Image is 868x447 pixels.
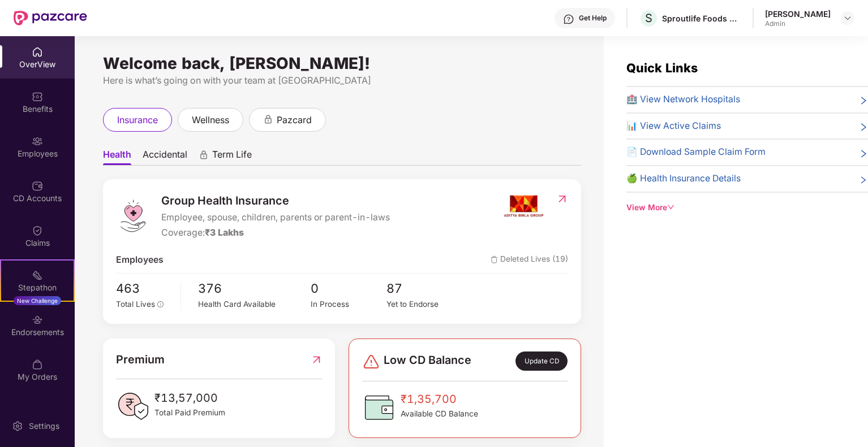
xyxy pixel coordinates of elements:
[667,203,675,211] span: down
[32,270,43,281] img: svg+xml;base64,PHN2ZyB4bWxucz0iaHR0cDovL3d3dy53My5vcmcvMjAwMC9zdmciIHdpZHRoPSIyMSIgaGVpZ2h0PSIyMC...
[198,298,311,310] div: Health Card Available
[362,353,380,371] img: svg+xml;base64,PHN2ZyBpZD0iRGFuZ2VyLTMyeDMyIiB4bWxucz0iaHR0cDovL3d3dy53My5vcmcvMjAwMC9zdmciIHdpZH...
[32,46,43,58] img: svg+xml;base64,PHN2ZyBpZD0iSG9tZSIgeG1sbnM9Imh0dHA6Ly93d3cudzMub3JnLzIwMDAvc3ZnIiB3aWR0aD0iMjAiIG...
[859,147,868,159] span: right
[626,93,740,107] span: 🏥 View Network Hospitals
[161,211,390,225] span: Employee, spouse, children, parents or parent-in-laws
[154,389,225,407] span: ₹13,57,000
[116,253,164,267] span: Employees
[32,136,43,147] img: svg+xml;base64,PHN2ZyBpZD0iRW1wbG95ZWVzIiB4bWxucz0iaHR0cDovL3d3dy53My5vcmcvMjAwMC9zdmciIHdpZHRoPS...
[116,300,155,309] span: Total Lives
[626,119,721,133] span: 📊 View Active Claims
[843,14,852,23] img: svg+xml;base64,PHN2ZyBpZD0iRHJvcGRvd24tMzJ4MzIiIHhtbG5zPSJodHRwOi8vd3d3LnczLm9yZy8yMDAwL3N2ZyIgd2...
[765,8,831,19] div: [PERSON_NAME]
[311,298,386,310] div: In Process
[401,408,478,420] span: Available CD Balance
[103,59,581,68] div: Welcome back, [PERSON_NAME]!
[32,359,43,370] img: svg+xml;base64,PHN2ZyBpZD0iTXlfT3JkZXJzIiBkYXRhLW5hbWU9Ik15IE9yZGVycyIgeG1sbnM9Imh0dHA6Ly93d3cudz...
[765,19,831,28] div: Admin
[384,351,471,371] span: Low CD Balance
[116,199,150,233] img: logo
[212,149,252,165] span: Term Life
[14,11,87,25] img: New Pazcare Logo
[117,113,158,127] span: insurance
[626,60,698,75] span: Quick Links
[386,298,462,310] div: Yet to Endorse
[103,73,581,88] div: Here is what’s going on with your team at [GEOGRAPHIC_DATA]
[154,407,225,419] span: Total Paid Premium
[143,149,187,165] span: Accidental
[32,314,43,326] img: svg+xml;base64,PHN2ZyBpZD0iRW5kb3JzZW1lbnRzIiB4bWxucz0iaHR0cDovL3d3dy53My5vcmcvMjAwMC9zdmciIHdpZH...
[116,351,165,368] span: Premium
[626,202,868,214] div: View More
[12,420,23,432] img: svg+xml;base64,PHN2ZyBpZD0iU2V0dGluZy0yMHgyMCIgeG1sbnM9Imh0dHA6Ly93d3cudzMub3JnLzIwMDAvc3ZnIiB3aW...
[25,420,63,432] div: Settings
[362,390,396,424] img: CDBalanceIcon
[14,296,61,305] div: New Challenge
[491,256,498,263] img: deleteIcon
[579,14,607,23] div: Get Help
[662,13,741,24] div: Sproutlife Foods Private Limited
[32,225,43,236] img: svg+xml;base64,PHN2ZyBpZD0iQ2xhaW0iIHhtbG5zPSJodHRwOi8vd3d3LnczLm9yZy8yMDAwL3N2ZyIgd2lkdGg9IjIwIi...
[563,14,574,25] img: svg+xml;base64,PHN2ZyBpZD0iSGVscC0zMngzMiIgeG1sbnM9Imh0dHA6Ly93d3cudzMub3JnLzIwMDAvc3ZnIiB3aWR0aD...
[311,279,386,298] span: 0
[645,11,652,25] span: S
[556,193,568,205] img: RedirectIcon
[311,351,323,368] img: RedirectIcon
[205,227,244,238] span: ₹3 Lakhs
[198,279,311,298] span: 376
[161,226,390,240] div: Coverage:
[161,192,390,210] span: Group Health Insurance
[502,192,545,220] img: insurerIcon
[859,95,868,107] span: right
[859,121,868,133] span: right
[626,145,766,159] span: 📄 Download Sample Claim Form
[199,150,209,160] div: animation
[263,114,273,124] div: animation
[386,279,462,298] span: 87
[32,91,43,102] img: svg+xml;base64,PHN2ZyBpZD0iQmVuZWZpdHMiIHhtbG5zPSJodHRwOi8vd3d3LnczLm9yZy8yMDAwL3N2ZyIgd2lkdGg9Ij...
[157,301,164,308] span: info-circle
[515,351,568,371] div: Update CD
[401,390,478,408] span: ₹1,35,700
[103,149,131,165] span: Health
[116,389,150,423] img: PaidPremiumIcon
[277,113,312,127] span: pazcard
[1,282,74,293] div: Stepathon
[192,113,229,127] span: wellness
[116,279,173,298] span: 463
[491,253,568,267] span: Deleted Lives (19)
[626,172,741,186] span: 🍏 Health Insurance Details
[859,174,868,186] span: right
[32,180,43,192] img: svg+xml;base64,PHN2ZyBpZD0iQ0RfQWNjb3VudHMiIGRhdGEtbmFtZT0iQ0QgQWNjb3VudHMiIHhtbG5zPSJodHRwOi8vd3...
